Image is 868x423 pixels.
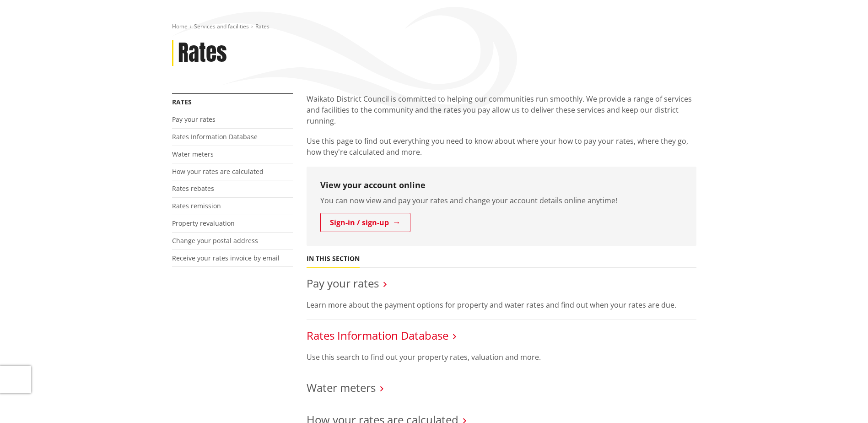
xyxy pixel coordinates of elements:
[307,93,696,126] p: Waikato District Council is committed to helping our communities run smoothly. We provide a range...
[172,236,258,245] a: Change your postal address
[172,150,214,158] a: Water meters
[172,23,696,31] nav: breadcrumb
[172,98,192,106] a: Rates
[178,40,227,66] h1: Rates
[307,276,379,291] a: Pay your rates
[307,380,376,395] a: Water meters
[172,167,264,176] a: How your rates are calculated
[172,201,221,210] a: Rates remission
[320,213,410,232] a: Sign-in / sign-up
[307,255,360,263] h5: In this section
[172,115,216,124] a: Pay your rates
[194,22,249,30] a: Services and facilities
[307,299,696,310] p: Learn more about the payment options for property and water rates and find out when your rates ar...
[320,180,683,190] h3: View your account online
[307,136,696,157] p: Use this page to find out everything you need to know about where your how to pay your rates, whe...
[320,195,683,206] p: You can now view and pay your rates and change your account details online anytime!
[307,328,448,343] a: Rates Information Database
[172,22,188,30] a: Home
[172,219,235,228] a: Property revaluation
[172,254,280,262] a: Receive your rates invoice by email
[255,22,270,30] span: Rates
[172,184,214,193] a: Rates rebates
[307,352,696,363] p: Use this search to find out your property rates, valuation and more.
[172,132,258,141] a: Rates Information Database
[826,385,859,418] iframe: Messenger Launcher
